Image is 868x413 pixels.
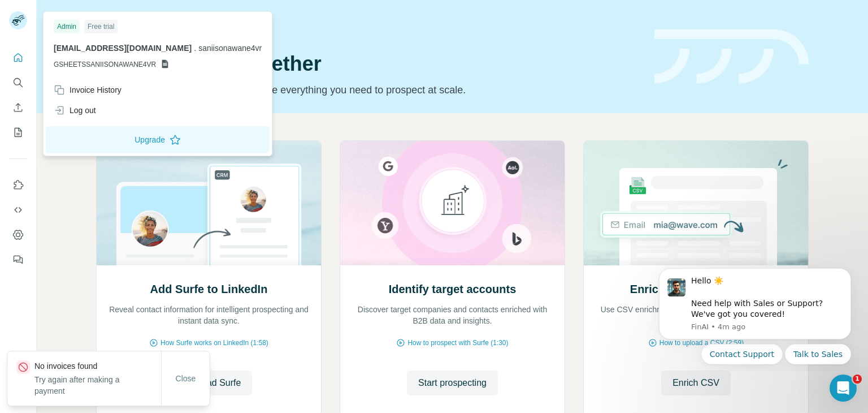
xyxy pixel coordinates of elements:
h1: Let’s prospect together [96,53,641,75]
div: Admin [54,20,80,33]
h2: Enrich your contact lists [630,281,762,297]
div: Free trial [84,20,118,33]
img: Identify target accounts [340,141,565,265]
button: Use Surfe on LinkedIn [9,175,27,195]
button: Enrich CSV [661,371,731,395]
div: Quick start [96,21,641,32]
button: Upgrade [46,126,270,153]
button: My lists [9,122,27,143]
button: Start prospecting [407,371,498,395]
span: Start prospecting [418,376,487,390]
button: Use Surfe API [9,200,27,220]
span: Close [176,373,196,384]
h2: Add Surfe to LinkedIn [150,281,268,297]
button: Close [168,368,204,389]
iframe: Intercom live chat [830,375,857,402]
p: Pick your starting point and we’ll provide everything you need to prospect at scale. [96,82,641,98]
span: 1 [853,375,862,384]
button: Dashboard [9,225,27,245]
span: [EMAIL_ADDRESS][DOMAIN_NAME] [54,44,192,53]
p: Use CSV enrichment to confirm you are using the best data available. [595,304,797,326]
img: Add Surfe to LinkedIn [96,141,322,265]
button: Feedback [9,249,27,270]
p: Try again after making a payment [34,374,161,397]
button: Search [9,72,27,93]
p: No invoices found [34,360,161,372]
button: Quick start [9,48,27,68]
p: Discover target companies and contacts enriched with B2B data and insights. [351,304,553,326]
iframe: Intercom notifications message [642,259,868,371]
h2: Identify target accounts [389,281,517,297]
span: Enrich CSV [672,376,719,390]
div: Log out [54,105,96,116]
span: How Surfe works on LinkedIn (1:58) [160,338,268,348]
div: Invoice History [54,84,121,96]
span: How to prospect with Surfe (1:30) [407,338,508,348]
img: banner [654,29,809,84]
span: saniisonawane4vr [198,44,262,53]
img: Enrich your contact lists [583,141,809,265]
span: . [194,44,196,53]
button: Enrich CSV [9,97,27,118]
p: Reveal contact information for intelligent prospecting and instant data sync. [108,304,310,326]
span: GSHEETSSANIISONAWANE4VR [54,59,156,70]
